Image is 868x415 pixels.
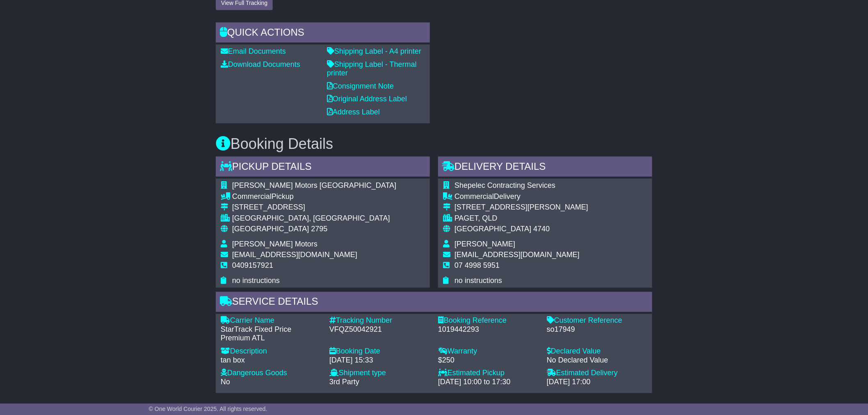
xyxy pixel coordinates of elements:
[547,356,647,365] div: No Declared Value
[327,108,380,116] a: Address Label
[311,225,327,233] span: 2795
[547,326,647,335] div: so17949
[438,356,539,365] div: $250
[329,356,430,365] div: [DATE] 15:33
[547,369,647,378] div: Estimated Delivery
[232,240,318,248] span: [PERSON_NAME] Motors
[232,203,396,212] div: [STREET_ADDRESS]
[533,225,550,233] span: 4740
[327,95,407,103] a: Original Address Label
[221,347,321,356] div: Description
[547,347,647,356] div: Declared Value
[329,326,430,335] div: VFQZ50042921
[438,378,539,387] div: [DATE] 10:00 to 17:30
[216,292,652,314] div: Service Details
[455,181,555,189] span: Shepelec Contracting Services
[329,369,430,378] div: Shipment type
[216,136,652,152] h3: Booking Details
[329,317,430,326] div: Tracking Number
[221,60,300,68] a: Download Documents
[221,378,230,386] span: No
[232,192,272,201] span: Commercial
[232,251,357,259] span: [EMAIL_ADDRESS][DOMAIN_NAME]
[547,317,647,326] div: Customer Reference
[216,23,430,45] div: Quick Actions
[221,317,321,326] div: Carrier Name
[455,225,531,233] span: [GEOGRAPHIC_DATA]
[438,317,539,326] div: Booking Reference
[327,47,421,55] a: Shipping Label - A4 printer
[221,326,321,343] div: StarTrack Fixed Price Premium ATL
[232,225,309,233] span: [GEOGRAPHIC_DATA]
[221,47,286,55] a: Email Documents
[329,378,359,386] span: 3rd Party
[232,181,396,189] span: [PERSON_NAME] Motors [GEOGRAPHIC_DATA]
[547,378,647,387] div: [DATE] 17:00
[216,157,430,179] div: Pickup Details
[232,214,396,223] div: [GEOGRAPHIC_DATA], [GEOGRAPHIC_DATA]
[455,277,502,285] span: no instructions
[455,262,500,270] span: 07 4998 5951
[327,60,417,78] a: Shipping Label - Thermal printer
[149,406,267,412] span: © One World Courier 2025. All rights reserved.
[232,192,396,201] div: Pickup
[329,347,430,356] div: Booking Date
[455,192,588,201] div: Delivery
[327,82,394,90] a: Consignment Note
[455,214,588,223] div: PAGET, QLD
[221,369,321,378] div: Dangerous Goods
[455,203,588,212] div: [STREET_ADDRESS][PERSON_NAME]
[438,347,539,356] div: Warranty
[232,262,273,270] span: 0409157921
[438,157,652,179] div: Delivery Details
[438,369,539,378] div: Estimated Pickup
[455,192,494,201] span: Commercial
[221,356,321,365] div: tan box
[455,240,515,248] span: [PERSON_NAME]
[455,251,580,259] span: [EMAIL_ADDRESS][DOMAIN_NAME]
[438,326,539,335] div: 1019442293
[232,277,280,285] span: no instructions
